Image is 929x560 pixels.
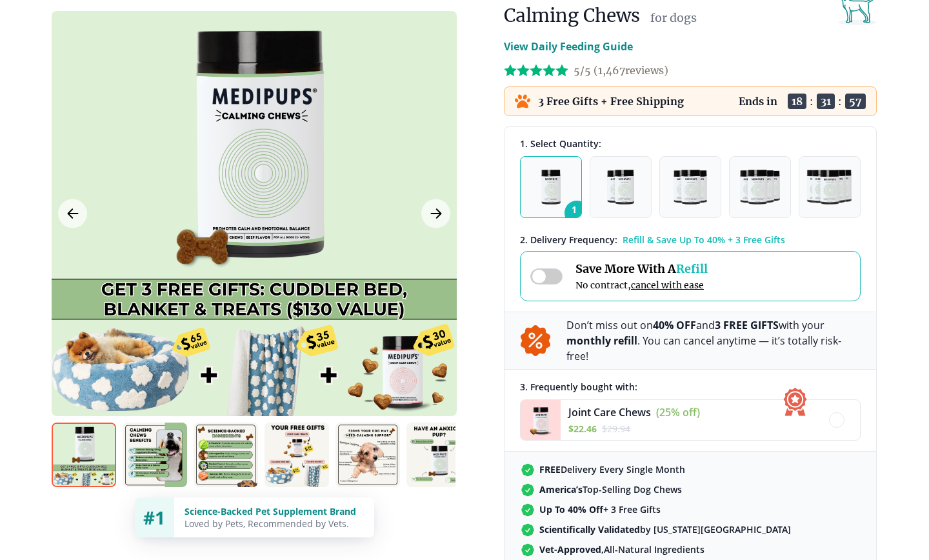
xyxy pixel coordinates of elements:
span: $ 29.94 [602,423,630,435]
img: Pack of 5 - Natural Dog Supplements [806,170,853,205]
img: Calming Chews | Natural Dog Supplements [194,423,258,487]
b: 40% OFF [653,318,696,332]
img: Joint Care Chews - Medipups [521,400,561,440]
p: 3 Free Gifts + Free Shipping [538,95,684,108]
img: Calming Chews | Natural Dog Supplements [335,423,400,487]
span: cancel with ease [631,279,704,291]
span: 31 [817,94,835,109]
div: Science-Backed Pet Supplement Brand [185,505,364,517]
h1: Calming Chews [504,4,640,27]
div: Loved by Pets, Recommended by Vets. [185,517,364,530]
img: Calming Chews | Natural Dog Supplements [123,423,187,487]
button: 1 [520,156,582,218]
span: 2 . Delivery Frequency: [520,234,617,246]
span: Top-Selling Dog Chews [539,483,682,495]
span: Joint Care Chews [568,405,651,419]
p: View Daily Feeding Guide [504,39,633,54]
button: Next Image [421,199,450,228]
span: Refill [676,261,708,276]
span: Save More With A [575,261,708,276]
span: All-Natural Ingredients [539,543,704,555]
p: Don’t miss out on and with your . You can cancel anytime — it’s totally risk-free! [566,317,861,364]
p: Ends in [739,95,777,108]
span: No contract, [575,279,708,291]
img: Pack of 4 - Natural Dog Supplements [740,170,779,205]
span: (25% off) [656,405,700,419]
span: for dogs [650,10,697,25]
strong: FREE [539,463,561,475]
div: 1. Select Quantity: [520,137,861,150]
span: + 3 Free Gifts [539,503,661,515]
span: 57 [845,94,866,109]
img: Calming Chews | Natural Dog Supplements [406,423,471,487]
span: #1 [143,505,165,530]
span: Refill & Save Up To 40% + 3 Free Gifts [623,234,785,246]
span: 5/5 ( 1,467 reviews) [574,64,668,77]
span: 18 [788,94,806,109]
img: Pack of 1 - Natural Dog Supplements [541,170,561,205]
img: Calming Chews | Natural Dog Supplements [52,423,116,487]
strong: America’s [539,483,583,495]
b: monthly refill [566,334,637,348]
img: Calming Chews | Natural Dog Supplements [265,423,329,487]
img: Pack of 2 - Natural Dog Supplements [607,170,634,205]
span: $ 22.46 [568,423,597,435]
span: : [810,95,814,108]
strong: Up To 40% Off [539,503,603,515]
span: : [838,95,842,108]
span: Delivery Every Single Month [539,463,685,475]
span: by [US_STATE][GEOGRAPHIC_DATA] [539,523,791,535]
b: 3 FREE GIFTS [715,318,779,332]
strong: Scientifically Validated [539,523,640,535]
span: 3 . Frequently bought with: [520,381,637,393]
img: Pack of 3 - Natural Dog Supplements [674,170,707,205]
button: Previous Image [58,199,87,228]
span: 1 [564,201,589,225]
strong: Vet-Approved, [539,543,604,555]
